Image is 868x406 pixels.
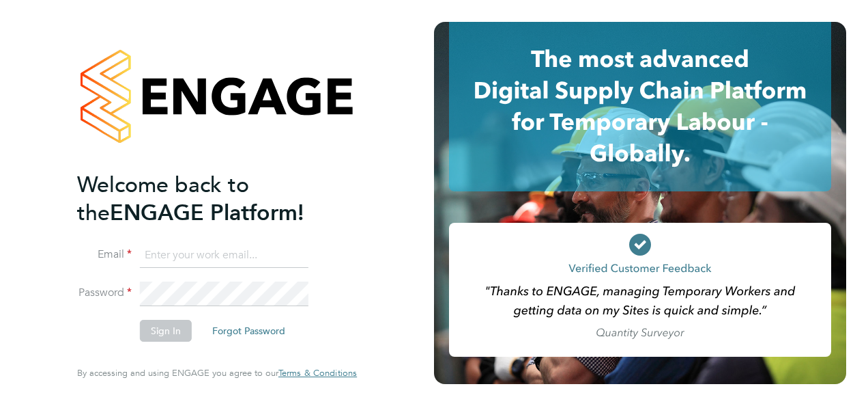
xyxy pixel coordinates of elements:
[77,171,343,227] h2: ENGAGE Platform!
[278,368,357,379] a: Terms & Conditions
[77,247,132,262] label: Email
[278,367,357,379] span: Terms & Conditions
[77,172,249,226] span: Welcome back to the
[140,243,308,268] input: Enter your work email...
[201,320,296,342] button: Forgot Password
[140,320,192,342] button: Sign In
[77,286,132,300] label: Password
[77,367,357,379] span: By accessing and using ENGAGE you agree to our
